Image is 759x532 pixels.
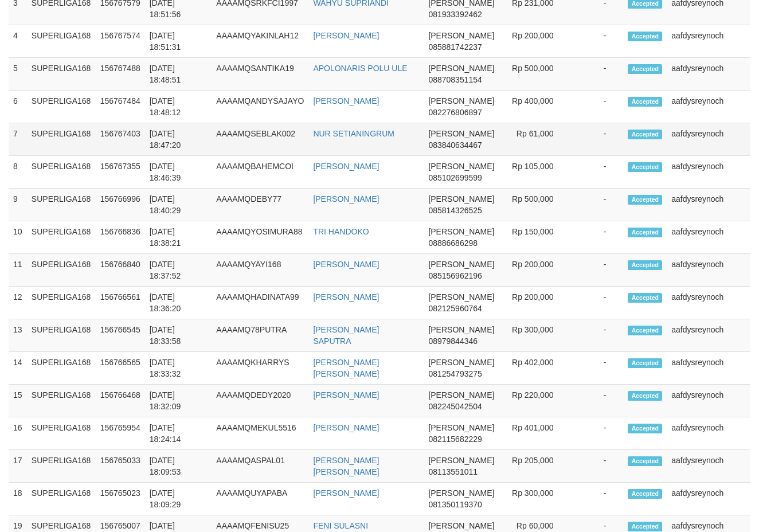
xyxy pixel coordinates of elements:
[628,391,662,401] span: Accepted
[145,123,212,156] td: [DATE] 18:47:20
[628,228,662,237] span: Accepted
[428,238,478,248] span: Copy 08886686298 to clipboard
[667,483,750,515] td: aafdysreynoch
[667,189,750,221] td: aafdysreynoch
[96,58,145,91] td: 156767488
[9,91,27,123] td: 6
[667,58,750,91] td: aafdysreynoch
[27,287,96,319] td: SUPERLIGA168
[428,390,494,400] span: [PERSON_NAME]
[212,189,308,221] td: AAAAMQDEBY77
[499,91,571,123] td: Rp 400,000
[428,96,494,105] span: [PERSON_NAME]
[212,91,308,123] td: AAAAMQANDYSAJAYO
[27,483,96,515] td: SUPERLIGA168
[212,385,308,417] td: AAAAMQDEDY2020
[313,423,379,432] a: [PERSON_NAME]
[96,287,145,319] td: 156766561
[628,32,662,41] span: Accepted
[313,325,379,346] a: [PERSON_NAME] SAPUTRA
[428,10,482,19] span: Copy 081933392462 to clipboard
[570,123,623,156] td: -
[428,423,494,432] span: [PERSON_NAME]
[96,352,145,385] td: 156766565
[27,352,96,385] td: SUPERLIGA168
[428,173,482,182] span: Copy 085102699599 to clipboard
[27,58,96,91] td: SUPERLIGA168
[628,456,662,466] span: Accepted
[96,189,145,221] td: 156766996
[313,162,379,171] a: [PERSON_NAME]
[9,189,27,221] td: 9
[9,58,27,91] td: 5
[9,287,27,319] td: 12
[313,96,379,105] a: [PERSON_NAME]
[428,500,482,509] span: Copy 081350119370 to clipboard
[145,319,212,352] td: [DATE] 18:33:58
[499,287,571,319] td: Rp 200,000
[428,64,494,73] span: [PERSON_NAME]
[428,292,494,302] span: [PERSON_NAME]
[428,42,482,52] span: Copy 085881742237 to clipboard
[212,221,308,254] td: AAAAMQYOSIMURA88
[96,385,145,417] td: 156766468
[570,91,623,123] td: -
[667,450,750,483] td: aafdysreynoch
[313,260,379,269] a: [PERSON_NAME]
[9,319,27,352] td: 13
[145,189,212,221] td: [DATE] 18:40:29
[499,58,571,91] td: Rp 500,000
[428,75,482,84] span: Copy 088708351154 to clipboard
[667,91,750,123] td: aafdysreynoch
[9,385,27,417] td: 15
[313,488,379,498] a: [PERSON_NAME]
[313,292,379,302] a: [PERSON_NAME]
[145,450,212,483] td: [DATE] 18:09:53
[428,337,478,346] span: Copy 08979844346 to clipboard
[499,189,571,221] td: Rp 500,000
[212,123,308,156] td: AAAAMQSEBLAK002
[499,156,571,189] td: Rp 105,000
[27,189,96,221] td: SUPERLIGA168
[145,417,212,450] td: [DATE] 18:24:14
[428,206,482,215] span: Copy 085814326525 to clipboard
[570,287,623,319] td: -
[27,254,96,287] td: SUPERLIGA168
[628,195,662,205] span: Accepted
[96,91,145,123] td: 156767484
[570,319,623,352] td: -
[428,467,478,476] span: Copy 08113551011 to clipboard
[313,358,379,378] a: [PERSON_NAME] [PERSON_NAME]
[27,221,96,254] td: SUPERLIGA168
[570,25,623,58] td: -
[428,521,494,530] span: [PERSON_NAME]
[145,352,212,385] td: [DATE] 18:33:32
[212,417,308,450] td: AAAAMQMEKUL5516
[96,156,145,189] td: 156767355
[667,385,750,417] td: aafdysreynoch
[9,254,27,287] td: 11
[499,319,571,352] td: Rp 300,000
[212,58,308,91] td: AAAAMQSANTIKA19
[428,325,494,334] span: [PERSON_NAME]
[313,390,379,400] a: [PERSON_NAME]
[212,25,308,58] td: AAAAMQYAKINLAH12
[628,260,662,270] span: Accepted
[145,385,212,417] td: [DATE] 18:32:09
[145,58,212,91] td: [DATE] 18:48:51
[27,25,96,58] td: SUPERLIGA168
[570,385,623,417] td: -
[145,156,212,189] td: [DATE] 18:46:39
[9,483,27,515] td: 18
[212,254,308,287] td: AAAAMQYAYI168
[628,358,662,368] span: Accepted
[667,156,750,189] td: aafdysreynoch
[96,319,145,352] td: 156766545
[499,352,571,385] td: Rp 402,000
[96,450,145,483] td: 156765033
[96,221,145,254] td: 156766836
[428,194,494,204] span: [PERSON_NAME]
[428,162,494,171] span: [PERSON_NAME]
[499,254,571,287] td: Rp 200,000
[667,25,750,58] td: aafdysreynoch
